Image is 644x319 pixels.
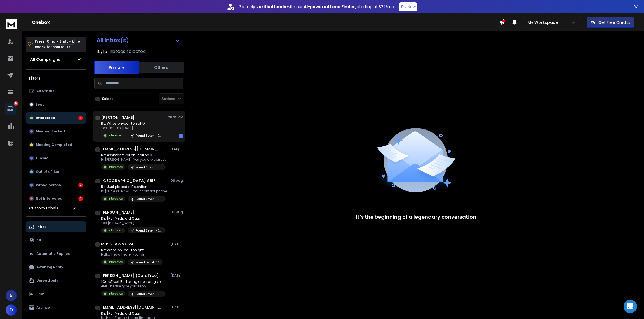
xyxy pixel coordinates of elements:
[101,189,167,194] p: hi [PERSON_NAME], Your contact phone
[29,205,58,211] h3: Custom Labels
[101,311,163,316] p: Re: [RE] Medicaid Cuts
[36,196,62,201] p: Not Interested
[587,17,634,28] button: Get Free Credits
[171,273,183,278] p: [DATE]
[101,146,163,152] h1: [EMAIL_ADDRESS][DOMAIN_NAME]
[35,39,80,50] p: Press to check for shortcuts.
[101,284,166,288] p: ##- Please type your reply
[26,288,86,300] button: Sent
[26,126,86,137] button: Meeting Booked
[26,74,86,82] h3: Filters
[135,260,159,264] p: Round Five 4-30
[101,221,166,225] p: Yes [PERSON_NAME]
[36,89,54,93] p: All Status
[102,97,113,101] label: Select
[36,292,45,296] p: Sent
[30,57,60,62] h1: All Campaigns
[26,99,86,110] button: Lead
[26,85,86,97] button: All Status
[6,304,17,316] button: D
[46,38,75,45] span: Cmd + Shift + k
[92,35,184,46] button: All Inbox(s)
[101,273,159,278] h1: [PERSON_NAME] (CareTree)
[101,153,166,157] p: Re: Assistants for on-call help
[171,242,183,246] p: [DATE]
[399,2,417,11] button: Try Now
[36,129,65,134] p: Meeting Booked
[36,238,41,243] p: All
[135,197,162,201] p: Round Seven - 7/17
[26,139,86,150] button: Meeting Completed
[36,169,59,174] p: Out of office
[32,19,499,26] h1: Onebox
[26,112,86,124] button: Interested1
[14,101,18,106] p: 5
[101,241,134,247] h1: MUSSE AWMUSSE
[94,61,139,74] button: Primary
[36,116,55,120] p: Interested
[36,143,72,147] p: Meeting Completed
[78,183,83,187] div: 2
[108,133,123,138] p: Interested
[108,260,123,264] p: Interested
[101,115,135,120] h1: [PERSON_NAME]
[400,4,416,10] p: Try Now
[135,229,162,233] p: Round Seven - 7/17
[26,248,86,259] button: Automatic Replies
[6,19,17,29] img: logo
[101,121,166,126] p: Re: Whos on-call tonight?
[26,153,86,164] button: Closed
[528,20,560,25] p: My Workspace
[36,278,58,283] p: Unread only
[101,304,163,310] h1: [EMAIL_ADDRESS][DOMAIN_NAME]
[97,38,129,43] h1: All Inbox(s)
[598,20,630,25] p: Get Free Credits
[5,103,16,115] a: 5
[171,210,183,215] p: 06 Aug
[78,196,83,201] div: 2
[624,300,637,313] div: Open Intercom Messenger
[101,126,166,130] p: Yes. I'm. Thx [DATE],
[101,157,166,162] p: Hi [PERSON_NAME], Yes you are correct
[36,183,61,187] p: Wrong person
[171,305,183,309] p: [DATE]
[26,54,86,65] button: All Campaigns
[108,292,123,296] p: Interested
[36,225,46,229] p: Inbox
[101,248,163,252] p: Re: Whos on-call tonight?
[101,280,166,284] p: [CareTree] Re: Losing one caregiver
[239,4,394,10] p: Get only with our starting at $22/mo
[101,178,156,183] h1: [GEOGRAPHIC_DATA] ABIFI
[26,302,86,313] button: Archive
[36,156,49,160] p: Closed
[135,292,162,296] p: Round Seven - 7/17
[26,180,86,191] button: Wrong person2
[101,216,166,221] p: Re: [RE] Medicaid Cuts
[108,197,123,201] p: Interested
[36,305,50,310] p: Archive
[36,252,70,256] p: Automatic Replies
[135,165,162,169] p: Round Seven - 7/17
[356,213,476,221] p: It’s the beginning of a legendary conversation
[26,262,86,273] button: Awaiting Reply
[304,4,356,10] strong: AI-powered Lead Finder,
[168,115,183,120] p: 08:35 AM
[101,185,167,189] p: Re: Just placed a Retention
[26,193,86,204] button: Not Interested2
[26,221,86,232] button: Inbox
[36,265,63,269] p: Awaiting Reply
[26,166,86,177] button: Out of office
[108,228,123,232] p: Interested
[101,209,134,215] h1: [PERSON_NAME]
[171,147,183,151] p: 11 Aug
[78,116,83,120] div: 1
[97,48,107,55] span: 15 / 15
[36,102,45,107] p: Lead
[135,134,162,138] p: Round Seven - 7/17
[171,178,183,183] p: 06 Aug
[139,61,184,74] button: Others
[108,48,146,55] h3: Inboxes selected
[179,134,183,138] div: 1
